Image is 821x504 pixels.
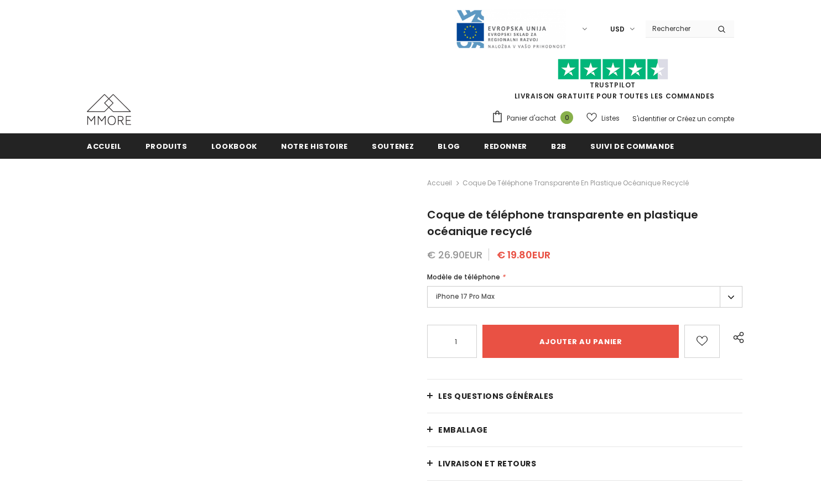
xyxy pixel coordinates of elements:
span: EMBALLAGE [438,424,488,435]
span: or [668,114,675,123]
a: Redonner [484,133,527,158]
a: S'identifier [632,114,667,123]
span: Livraison et retours [438,458,536,469]
a: TrustPilot [590,80,636,90]
a: Suivi de commande [590,133,674,158]
span: soutenez [372,141,414,152]
a: B2B [551,133,567,158]
img: Cas MMORE [87,94,131,125]
a: soutenez [372,133,414,158]
a: Accueil [427,176,452,190]
input: Ajouter au panier [482,325,679,358]
input: Search Site [646,20,709,37]
span: USD [610,24,625,35]
a: Lookbook [211,133,257,158]
span: Coque de téléphone transparente en plastique océanique recyclé [463,176,689,190]
a: Créez un compte [677,114,734,123]
span: Blog [438,141,460,152]
span: B2B [551,141,567,152]
a: Produits [146,133,188,158]
span: € 26.90EUR [427,248,482,262]
label: iPhone 17 Pro Max [427,286,742,308]
span: Notre histoire [281,141,348,152]
span: LIVRAISON GRATUITE POUR TOUTES LES COMMANDES [491,64,734,101]
a: Accueil [87,133,122,158]
span: Produits [146,141,188,152]
span: Panier d'achat [507,113,556,124]
span: Modèle de téléphone [427,272,500,282]
span: Suivi de commande [590,141,674,152]
a: Notre histoire [281,133,348,158]
span: Coque de téléphone transparente en plastique océanique recyclé [427,207,698,239]
span: € 19.80EUR [497,248,550,262]
img: Faites confiance aux étoiles pilotes [558,59,668,80]
a: Listes [586,108,620,128]
span: Accueil [87,141,122,152]
span: Redonner [484,141,527,152]
span: Les questions générales [438,391,554,402]
img: Javni Razpis [455,9,566,49]
a: Les questions générales [427,380,742,413]
span: Listes [601,113,620,124]
a: Blog [438,133,460,158]
a: EMBALLAGE [427,413,742,446]
a: Livraison et retours [427,447,742,480]
span: 0 [560,111,573,124]
a: Panier d'achat 0 [491,110,579,127]
span: Lookbook [211,141,257,152]
a: Javni Razpis [455,24,566,33]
